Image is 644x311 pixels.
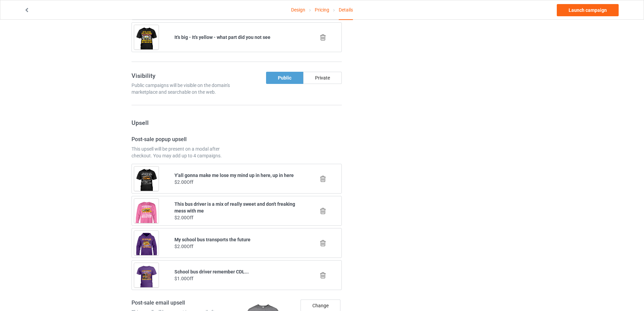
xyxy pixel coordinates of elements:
[132,136,234,143] h4: Post-sale popup upsell
[132,299,234,307] h4: Post-sale email upsell
[266,72,303,84] div: Public
[132,72,234,80] h3: Visibility
[557,4,619,16] a: Launch campaign
[303,72,342,84] div: Private
[291,0,305,19] a: Design
[174,243,299,250] div: $2.00 Off
[174,214,299,221] div: $2.00 Off
[132,146,234,159] div: This upsell will be present on a modal after checkout. You may add up to 4 campaigns.
[174,179,299,185] div: $2.00 Off
[174,237,251,242] b: My school bus transports the future
[132,82,234,95] div: Public campaigns will be visible on the domain's marketplace and searchable on the web.
[174,275,299,282] div: $1.00 Off
[174,173,294,178] b: Y'all gonna make me lose my mind up in here, up in here
[174,35,270,40] b: It's big - It's yellow - what part did you not see
[339,0,353,20] div: Details
[174,269,249,274] b: School bus driver remember CDL...
[174,201,295,214] b: This bus driver is a mix of really sweet and don't freaking mess with me
[132,119,342,127] h3: Upsell
[315,0,329,19] a: Pricing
